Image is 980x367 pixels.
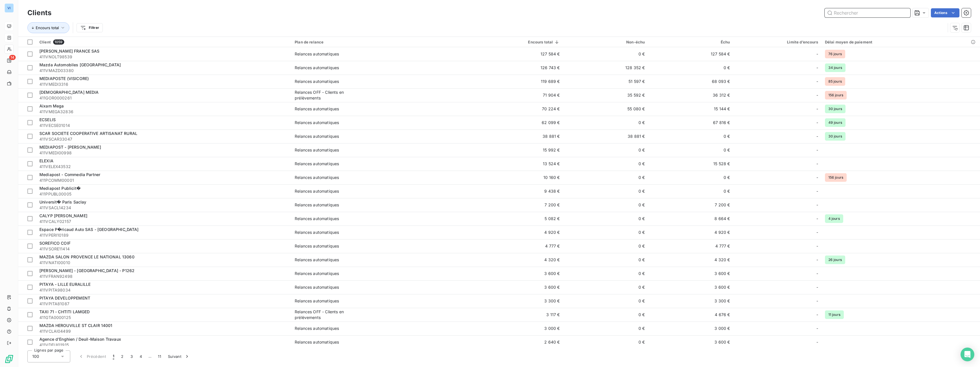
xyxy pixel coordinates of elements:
td: 0 € [563,226,648,239]
div: Limite d’encours [737,40,818,44]
span: - [816,284,818,290]
td: 3 000 € [473,322,563,335]
td: 0 € [648,171,733,184]
span: Universit� Paris Saclay [39,200,86,204]
span: - [816,257,818,263]
td: 4 777 € [473,239,563,253]
td: 4 920 € [473,226,563,239]
span: ELEXIA [39,158,53,163]
span: - [816,326,818,331]
button: Filtrer [77,23,103,32]
span: 26 jours [825,256,845,264]
td: 0 € [563,116,648,129]
td: 0 € [563,267,648,280]
span: Client [39,40,51,44]
div: Relances automatiques [295,339,339,345]
td: 0 € [563,294,648,308]
td: 0 € [563,157,648,171]
td: 8 664 € [648,212,733,226]
button: Encours total [27,22,69,33]
td: 0 € [563,171,648,184]
span: CALYP [PERSON_NAME] [39,213,87,218]
span: 4 jours [825,214,843,223]
span: 411GTA0000125 [39,315,288,320]
div: Relances automatiques [295,120,339,125]
td: 3 600 € [473,267,563,280]
td: 15 144 € [648,102,733,116]
div: Relances automatiques [295,106,339,112]
span: Agence d'Enghien / Deuil-Maison Travaux [39,337,121,342]
button: Actions [931,8,959,17]
span: 411VSACL14234 [39,205,288,211]
td: 0 € [563,253,648,267]
span: [PERSON_NAME] - [GEOGRAPHIC_DATA] - P1262 [39,268,134,273]
button: 1 [109,350,118,362]
td: 68 093 € [648,75,733,88]
span: … [145,352,154,361]
td: 0 € [563,184,648,198]
button: Précédent [75,350,109,362]
td: 4 320 € [648,253,733,267]
div: Relances automatiques [295,133,339,139]
td: 126 743 € [473,61,563,75]
span: 411VDEUI01915 [39,342,288,348]
span: PITAYA DEVELOPPEMENT [39,296,90,300]
td: 3 600 € [648,280,733,294]
span: - [816,92,818,98]
div: Relances automatiques [295,216,339,222]
span: 411PCOMM00001 [39,177,288,183]
td: 71 904 € [473,88,563,102]
span: - [816,51,818,57]
td: 3 000 € [648,322,733,335]
td: 0 € [563,280,648,294]
div: Plan de relance [295,40,470,44]
span: 76 jours [825,50,845,58]
span: MEDIAPOSTE (VISICORE) [39,76,89,81]
span: - [816,202,818,208]
div: Relances automatiques [295,326,339,331]
span: - [816,120,818,125]
span: ECSELIS [39,117,56,122]
span: Encours total [36,25,59,30]
span: 411GOR0000261 [39,95,288,101]
span: 411VELEX43532 [39,164,288,169]
span: - [816,271,818,276]
td: 3 300 € [648,294,733,308]
span: 411VCALY02157 [39,219,288,224]
span: - [816,298,818,304]
span: 411VSORE11414 [39,246,288,252]
td: 3 117 € [473,308,563,322]
td: 7 200 € [648,198,733,212]
td: 4 676 € [648,308,733,322]
span: Mediapost - Commedia Partner [39,172,100,177]
td: 0 € [648,129,733,143]
div: Relances automatiques [295,65,339,71]
span: 85 jours [825,77,845,86]
td: 62 099 € [473,116,563,129]
div: Relances automatiques [295,243,339,249]
span: - [816,188,818,194]
td: 3 600 € [473,280,563,294]
span: MAZDA HEROUVILLE ST CLAIR 14001 [39,323,113,328]
td: 36 312 € [648,88,733,102]
td: 4 920 € [648,226,733,239]
span: PITAYA - LILLE EURALILLE [39,282,91,287]
span: 30 jours [825,132,846,141]
button: 3 [127,350,136,362]
td: 0 € [563,308,648,322]
span: 411VNOLT98539 [39,54,288,60]
span: 11 jours [825,310,844,319]
td: 0 € [563,143,648,157]
span: Mazda Automobiles [GEOGRAPHIC_DATA] [39,62,121,67]
td: 67 816 € [648,116,733,129]
button: 4 [136,350,145,362]
td: 127 584 € [648,47,733,61]
span: 411VPITA98034 [39,287,288,293]
td: 0 € [563,198,648,212]
span: 156 jours [825,173,847,182]
td: 13 524 € [473,157,563,171]
span: - [816,79,818,84]
span: 1059 [53,39,64,45]
span: - [816,243,818,249]
span: 100 [32,354,39,359]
